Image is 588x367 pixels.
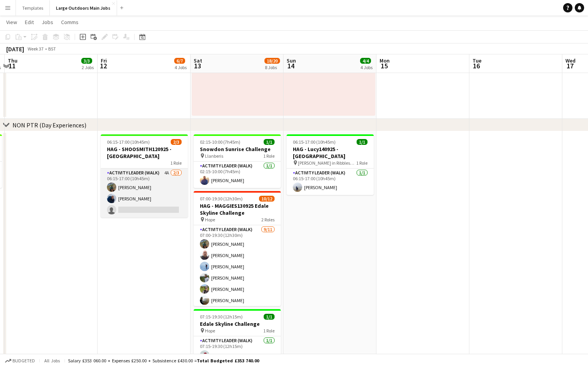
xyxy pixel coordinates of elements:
[101,134,188,217] app-job-card: 06:15-17:00 (10h45m)2/3HAG - SHOOSMITH120925 - [GEOGRAPHIC_DATA]1 RoleActivity Leader (Walk)4A2/3...
[200,314,243,320] span: 07:15-19:30 (12h15m)
[82,64,94,70] div: 2 Jobs
[194,134,281,188] app-job-card: 02:15-10:00 (7h45m)1/1Snowdon Sunrise Challenge Llanberis1 RoleActivity Leader (Walk)1/102:15-10:...
[205,217,215,223] span: Hope
[357,139,367,145] span: 1/1
[472,57,481,64] span: Tue
[194,146,281,153] h3: Snowdon Sunrise Challenge
[12,121,86,129] div: NON PTR (Day Experiences)
[360,58,371,64] span: 4/4
[564,61,576,70] span: 17
[68,358,259,364] div: Salary £353 060.00 + Expenses £250.00 + Subsistence £430.00 =
[194,336,281,363] app-card-role: Activity Leader (Walk)1/107:15-19:30 (12h15m)[PERSON_NAME]
[101,57,107,64] span: Fri
[205,328,215,334] span: Hope
[4,357,36,365] button: Budgeted
[58,17,82,27] a: Comms
[565,57,576,64] span: Wed
[61,19,79,26] span: Comms
[175,64,187,70] div: 4 Jobs
[8,57,17,64] span: Thu
[287,146,374,160] h3: HAG - Lucy140925 - [GEOGRAPHIC_DATA]
[287,134,374,195] app-job-card: 06:15-17:00 (10h45m)1/1HAG - Lucy140925 - [GEOGRAPHIC_DATA] [PERSON_NAME] in Ribblesdale [GEOGRAP...
[81,58,92,64] span: 3/3
[264,58,280,64] span: 18/20
[3,17,20,27] a: View
[16,0,50,16] button: Templates
[194,320,281,327] h3: Edale Skyline Challenge
[200,196,243,202] span: 07:00-19:30 (12h30m)
[12,358,35,364] span: Budgeted
[48,46,56,52] div: BST
[43,358,61,364] span: All jobs
[50,0,117,16] button: Large Outdoors Main Jobs
[194,309,281,363] app-job-card: 07:15-19:30 (12h15m)1/1Edale Skyline Challenge Hope1 RoleActivity Leader (Walk)1/107:15-19:30 (12...
[107,139,150,145] span: 06:15-17:00 (10h45m)
[263,153,275,159] span: 1 Role
[170,160,182,166] span: 1 Role
[261,217,275,223] span: 2 Roles
[101,169,188,217] app-card-role: Activity Leader (Walk)4A2/306:15-17:00 (10h45m)[PERSON_NAME][PERSON_NAME]
[194,225,281,364] app-card-role: Activity Leader (Walk)9/1107:00-19:30 (12h30m)[PERSON_NAME][PERSON_NAME][PERSON_NAME][PERSON_NAME...
[192,61,202,70] span: 13
[194,57,202,64] span: Sat
[171,139,182,145] span: 2/3
[6,19,17,26] span: View
[265,64,280,70] div: 8 Jobs
[285,61,296,70] span: 14
[6,45,24,53] div: [DATE]
[360,64,373,70] div: 4 Jobs
[356,160,367,166] span: 1 Role
[263,328,275,334] span: 1 Role
[194,202,281,216] h3: HAG - MAGGIES130925 Edale Skyline Challenge
[100,61,107,70] span: 12
[26,46,45,52] span: Week 37
[293,139,336,145] span: 06:15-17:00 (10h45m)
[38,17,56,27] a: Jobs
[101,146,188,160] h3: HAG - SHOOSMITH120925 - [GEOGRAPHIC_DATA]
[200,139,240,145] span: 02:15-10:00 (7h45m)
[259,196,275,202] span: 10/12
[7,61,17,70] span: 11
[298,160,356,166] span: [PERSON_NAME] in Ribblesdale [GEOGRAPHIC_DATA]
[25,19,34,26] span: Edit
[287,169,374,195] app-card-role: Activity Leader (Walk)1/106:15-17:00 (10h45m)[PERSON_NAME]
[194,162,281,188] app-card-role: Activity Leader (Walk)1/102:15-10:00 (7h45m)[PERSON_NAME]
[378,61,390,70] span: 15
[264,139,275,145] span: 1/1
[471,61,481,70] span: 16
[197,358,259,364] span: Total Budgeted £353 740.00
[380,57,390,64] span: Mon
[287,57,296,64] span: Sun
[22,17,37,27] a: Edit
[205,153,223,159] span: Llanberis
[174,58,185,64] span: 6/7
[264,314,275,320] span: 1/1
[42,19,53,26] span: Jobs
[194,191,281,306] app-job-card: 07:00-19:30 (12h30m)10/12HAG - MAGGIES130925 Edale Skyline Challenge Hope2 RolesActivity Leader (...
